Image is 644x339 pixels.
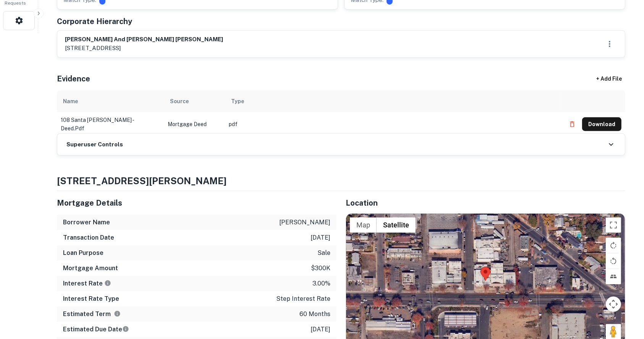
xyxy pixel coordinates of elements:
[57,174,625,188] h4: [STREET_ADDRESS][PERSON_NAME]
[104,280,111,287] svg: The interest rates displayed on the website are for informational purposes only and may be report...
[606,253,621,269] button: Rotate map counterclockwise
[65,44,223,53] p: [STREET_ADDRESS]
[311,233,330,242] p: [DATE]
[57,91,625,133] div: scrollable content
[565,118,579,130] button: Delete file
[122,326,129,333] svg: Estimate is based on a standard schedule for this type of loan.
[63,325,129,334] h6: Estimated Due Date
[57,197,337,209] h5: Mortgage Details
[57,112,164,136] td: 108 santa [PERSON_NAME] - deed.pdf
[164,91,225,112] th: Source
[65,35,223,44] h6: [PERSON_NAME] and [PERSON_NAME] [PERSON_NAME]
[63,233,114,242] h6: Transaction Date
[582,117,621,131] button: Download
[606,278,644,315] iframe: Chat Widget
[279,218,330,227] p: [PERSON_NAME]
[63,218,110,227] h6: Borrower Name
[63,97,78,106] div: Name
[231,97,244,106] div: Type
[346,197,625,209] h5: Location
[299,310,330,319] p: 60 months
[312,279,330,288] p: 3.00%
[350,217,377,233] button: Show street map
[63,310,121,319] h6: Estimated Term
[63,279,111,288] h6: Interest Rate
[63,264,118,273] h6: Mortgage Amount
[66,140,123,149] h6: Superuser Controls
[317,248,330,258] p: sale
[164,112,225,136] td: Mortgage Deed
[606,217,621,233] button: Toggle fullscreen view
[606,238,621,253] button: Rotate map clockwise
[311,325,330,334] p: [DATE]
[63,248,104,258] h6: Loan Purpose
[57,91,164,112] th: Name
[377,217,416,233] button: Show satellite imagery
[225,91,561,112] th: Type
[606,269,621,284] button: Tilt map
[311,264,330,273] p: $300k
[276,294,330,303] p: step interest rate
[583,72,636,86] div: + Add File
[114,310,121,317] svg: Term is based on a standard schedule for this type of loan.
[57,73,90,84] h5: Evidence
[57,16,132,27] h5: Corporate Hierarchy
[225,112,561,136] td: pdf
[170,97,189,106] div: Source
[63,294,119,303] h6: Interest Rate Type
